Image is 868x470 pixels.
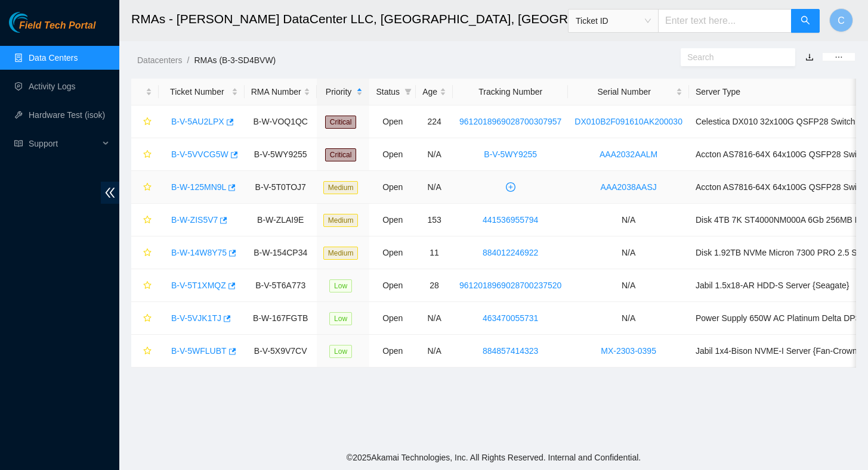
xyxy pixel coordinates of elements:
[245,138,317,171] td: B-V-5WY9255
[576,12,651,30] span: Ticket ID
[369,171,416,204] td: Open
[138,145,152,164] button: star
[369,335,416,368] td: Open
[9,12,60,33] img: Akamai Technologies
[601,182,657,192] a: AAA2038AASJ
[329,312,352,325] span: Low
[143,248,152,258] span: star
[245,302,317,335] td: B-W-167FGTB
[138,243,152,262] button: star
[416,105,453,138] td: 224
[829,8,853,32] button: C
[369,204,416,236] td: Open
[835,53,843,61] span: ellipsis
[416,171,453,204] td: N/A
[483,313,538,323] a: 463470055731
[245,269,317,302] td: B-V-5T6A773
[194,55,276,65] a: RMAs (B-3-SD4BVW)
[14,139,23,148] span: read
[138,341,152,360] button: star
[143,183,152,192] span: star
[369,302,416,335] td: Open
[171,281,226,290] a: B-V-5T1XMQZ
[29,53,78,63] a: Data Centers
[838,13,845,28] span: C
[323,214,359,227] span: Medium
[796,48,823,67] button: download
[325,116,357,129] span: Critical
[137,55,182,65] a: Datacenters
[329,279,352,292] span: Low
[119,445,868,470] footer: © 2025 Akamai Technologies, Inc. All Rights Reserved. Internal and Confidential.
[187,55,189,65] span: /
[459,281,561,290] a: 9612018969028700237520
[501,178,520,197] button: plus-circle
[805,52,814,62] a: download
[245,171,317,204] td: B-V-5T0TOJ7
[138,178,152,197] button: star
[568,204,689,236] td: N/A
[601,346,656,356] a: MX-2303-0395
[600,150,657,159] a: AAA2032AALM
[143,216,152,225] span: star
[171,313,221,323] a: B-V-5VJK1TJ
[245,236,317,269] td: B-W-154CP34
[568,236,689,269] td: N/A
[323,247,359,260] span: Medium
[416,204,453,236] td: 153
[568,302,689,335] td: N/A
[143,150,152,160] span: star
[171,346,227,356] a: B-V-5WFLUBT
[484,150,537,159] a: B-V-5WY9255
[459,117,561,126] a: 9612018969028700307957
[483,215,538,225] a: 441536955794
[416,335,453,368] td: N/A
[143,117,152,127] span: star
[245,105,317,138] td: B-W-VOQ1QC
[138,210,152,229] button: star
[483,346,538,356] a: 884857414323
[453,79,568,105] th: Tracking Number
[416,269,453,302] td: 28
[143,281,152,291] span: star
[171,182,226,192] a: B-W-125MN9L
[9,21,95,37] a: Akamai TechnologiesField Tech Portal
[416,138,453,171] td: N/A
[402,83,414,101] span: filter
[29,110,105,120] a: Hardware Test (isok)
[101,182,119,204] span: double-left
[325,148,357,161] span: Critical
[138,309,152,328] button: star
[171,117,224,126] a: B-V-5AU2LPX
[19,20,95,32] span: Field Tech Portal
[483,248,538,257] a: 884012246922
[416,236,453,269] td: 11
[143,314,152,323] span: star
[404,88,412,95] span: filter
[416,302,453,335] td: N/A
[801,15,810,27] span: search
[369,138,416,171] td: Open
[329,345,352,358] span: Low
[574,117,682,126] a: DX010B2F091610AK200030
[791,9,820,33] button: search
[245,335,317,368] td: B-V-5X9V7CV
[658,9,792,33] input: Enter text here...
[502,182,520,192] span: plus-circle
[323,181,359,194] span: Medium
[369,105,416,138] td: Open
[376,85,400,98] span: Status
[171,248,227,257] a: B-W-14W8Y75
[687,51,779,64] input: Search
[369,236,416,269] td: Open
[171,215,218,225] a: B-W-ZIS5V7
[143,347,152,356] span: star
[29,82,76,91] a: Activity Logs
[245,204,317,236] td: B-W-ZLAI9E
[29,132,99,155] span: Support
[138,276,152,295] button: star
[171,150,228,159] a: B-V-5VVCG5W
[138,112,152,131] button: star
[568,269,689,302] td: N/A
[369,269,416,302] td: Open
